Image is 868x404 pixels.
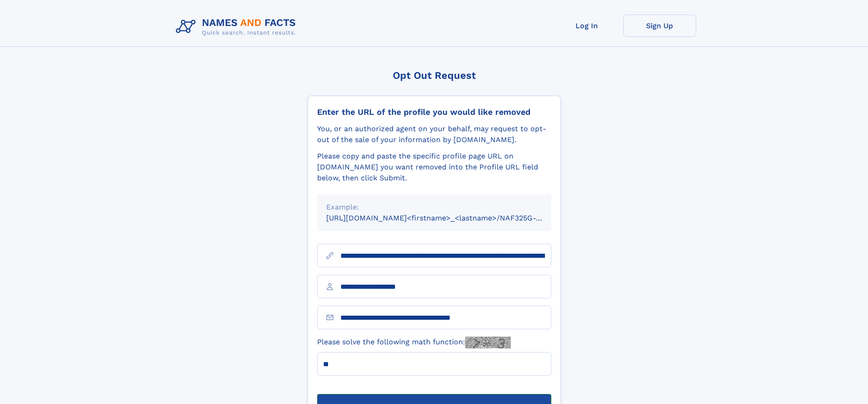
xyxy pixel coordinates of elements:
[623,15,696,37] a: Sign Up
[550,15,623,37] a: Log In
[317,337,511,348] label: Please solve the following math function:
[317,151,551,184] div: Please copy and paste the specific profile page URL on [DOMAIN_NAME] you want removed into the Pr...
[308,70,561,81] div: Opt Out Request
[317,107,551,117] div: Enter the URL of the profile you would like removed
[317,123,551,145] div: You, or an authorized agent on your behalf, may request to opt-out of the sale of your informatio...
[172,15,303,39] img: Logo Names and Facts
[326,202,542,213] div: Example:
[326,214,569,222] small: [URL][DOMAIN_NAME]<firstname>_<lastname>/NAF325G-xxxxxxxx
